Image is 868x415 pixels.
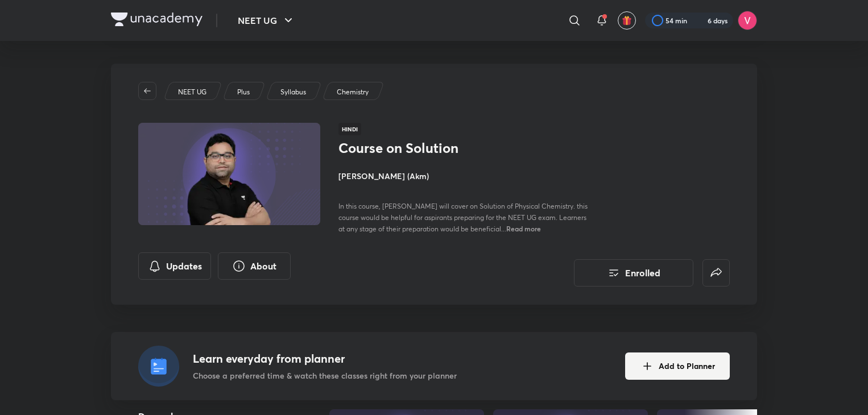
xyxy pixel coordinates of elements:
[231,9,302,32] button: NEET UG
[338,170,593,182] h4: [PERSON_NAME] (Akm)
[625,352,730,380] button: Add to Planner
[694,15,705,26] img: streak
[738,11,757,30] img: Vishwa Desai
[338,123,361,135] span: Hindi
[618,11,636,30] button: avatar
[279,87,308,97] a: Syllabus
[622,15,632,26] img: avatar
[338,140,524,156] h1: Course on Solution
[506,224,541,233] span: Read more
[335,87,371,97] a: Chemistry
[237,87,250,97] p: Plus
[280,87,306,97] p: Syllabus
[338,202,588,233] span: In this course, [PERSON_NAME] will cover on Solution of Physical Chemistry. this course would be ...
[574,259,693,287] button: Enrolled
[176,87,209,97] a: NEET UG
[218,252,291,280] button: About
[193,350,457,367] h4: Learn everyday from planner
[178,87,206,97] p: NEET UG
[138,252,211,280] button: Updates
[111,13,202,26] img: Company Logo
[193,370,457,381] p: Choose a preferred time & watch these classes right from your planner
[111,13,202,29] a: Company Logo
[702,259,730,287] button: false
[137,122,322,226] img: Thumbnail
[337,87,369,97] p: Chemistry
[235,87,252,97] a: Plus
